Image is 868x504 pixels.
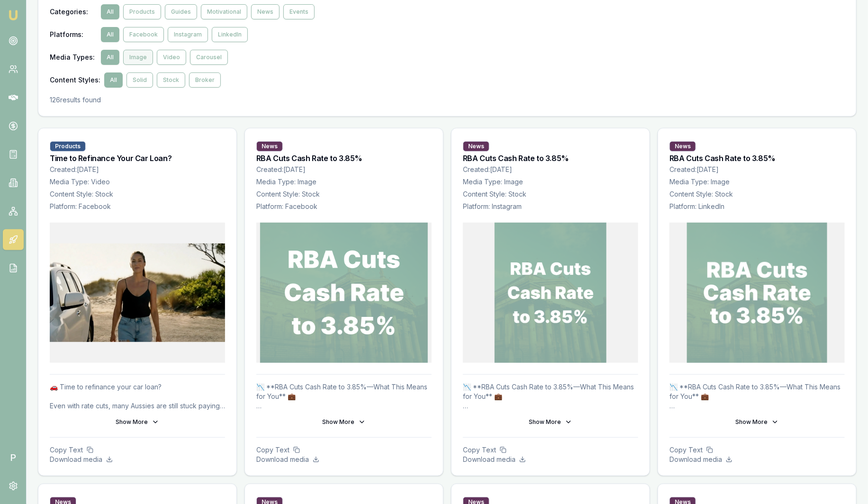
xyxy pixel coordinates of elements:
button: Show More [463,414,638,430]
button: Guides [165,4,197,19]
h3: RBA Cuts Cash Rate to 3.85% [463,154,638,162]
span: Categories : [50,7,97,17]
span: P [3,447,24,468]
p: Media Type: Image [463,177,638,187]
p: Content Style: Stock [463,189,638,199]
p: Copy Text [669,445,845,455]
button: Facebook [123,27,164,42]
p: Created: [DATE] [463,165,638,174]
p: Download media [669,455,845,464]
p: Media Type: Video [50,177,225,187]
button: Instagram [168,27,208,42]
p: 126 results found [50,95,845,105]
p: Platform: Facebook [256,202,432,211]
button: Show More [256,414,432,430]
img: RBA Cuts Cash Rate to 3.85% [260,223,427,363]
p: Copy Text [50,445,225,455]
button: Show More [669,414,845,430]
p: 📉 **RBA Cuts Cash Rate to 3.85%—What This Means for You** 💼 The Reserve Bank of Australia has red... [256,382,432,411]
p: Copy Text [463,445,638,455]
button: Image [123,50,153,65]
p: 📉 **RBA Cuts Cash Rate to 3.85%—What This Means for You** 💼 The Reserve Bank of Australia has red... [669,382,845,411]
p: Download media [50,455,225,464]
p: Content Style: Stock [256,189,432,199]
p: Platform: Instagram [463,202,638,211]
div: Products [50,141,86,152]
p: Copy Text [256,445,432,455]
p: Media Type: Image [669,177,845,187]
button: Solid [127,72,153,88]
button: Show More [50,414,225,430]
p: Download media [256,455,432,464]
div: News [256,141,283,152]
p: Created: [DATE] [50,165,225,174]
img: RBA Cuts Cash Rate to 3.85% [687,223,827,363]
img: RBA Cuts Cash Rate to 3.85% [495,223,607,363]
h3: Time to Refinance Your Car Loan? [50,154,225,162]
button: All [104,72,123,88]
button: Motivational [201,4,247,19]
button: Products [123,4,161,19]
span: Content Styles : [50,75,100,85]
p: Content Style: Stock [50,189,225,199]
p: Platform: LinkedIn [669,202,845,211]
p: Platform: Facebook [50,202,225,211]
img: emu-icon-u.png [8,9,19,21]
button: News [251,4,280,19]
button: All [101,50,119,65]
button: Broker [189,72,221,88]
button: All [101,4,119,19]
button: LinkedIn [212,27,248,42]
button: Video [157,50,186,65]
div: News [669,141,696,152]
p: Created: [DATE] [669,165,845,174]
p: Media Type: Image [256,177,432,187]
button: Events [283,4,315,19]
div: News [463,141,489,152]
span: Media Types : [50,53,97,62]
p: 🚗 Time to refinance your car loan? Even with rate cuts, many Aussies are still stuck paying more ... [50,382,225,411]
p: Created: [DATE] [256,165,432,174]
button: Stock [157,72,185,88]
p: 📉 **RBA Cuts Cash Rate to 3.85%—What This Means for You** 💼 The Reserve Bank of Australia has red... [463,382,638,411]
p: Download media [463,455,638,464]
span: Platforms : [50,30,97,39]
button: Carousel [190,50,228,65]
img: Time to Refinance Your Car Loan? [50,223,225,363]
h3: RBA Cuts Cash Rate to 3.85% [256,154,432,162]
button: All [101,27,119,42]
h3: RBA Cuts Cash Rate to 3.85% [669,154,845,162]
p: Content Style: Stock [669,189,845,199]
